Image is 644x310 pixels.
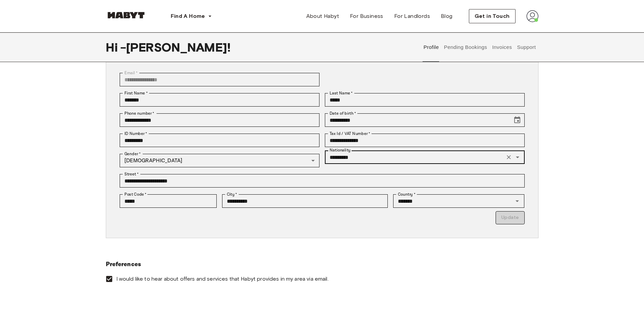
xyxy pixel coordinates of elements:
[301,9,344,23] a: About Habyt
[120,40,231,54] span: -[PERSON_NAME] !
[443,32,488,62] button: Pending Bookings
[165,9,217,23] button: Find A Home
[516,32,537,62] button: Support
[435,9,458,23] a: Blog
[116,275,329,283] span: I would like to hear about offers and services that Habyt provides in my area via email.
[330,110,356,116] label: Date of birth
[441,12,453,20] span: Blog
[171,12,205,20] span: Find A Home
[504,152,514,162] button: Clear
[227,191,237,197] label: City
[124,131,147,137] label: ID Number
[124,191,147,197] label: Post Code
[306,12,339,20] span: About Habyt
[344,9,389,23] a: For Business
[124,70,138,76] label: Email
[421,32,538,62] div: user profile tabs
[120,154,319,167] div: [DEMOGRAPHIC_DATA]
[513,152,522,162] button: Open
[330,90,353,96] label: Last Name
[124,110,154,116] label: Phone number
[526,10,539,22] img: avatar
[394,12,430,20] span: For Landlords
[124,171,139,177] label: Street
[350,12,383,20] span: For Business
[423,32,440,62] button: Profile
[512,196,522,206] button: Open
[491,32,512,62] button: Invoices
[124,90,148,96] label: First Name
[389,9,435,23] a: For Landlords
[106,260,539,269] h6: Preferences
[398,191,415,197] label: Country
[330,147,351,153] label: Nationality
[469,9,516,23] button: Get in Touch
[124,151,141,157] label: Gender
[106,40,120,54] span: Hi
[330,131,370,137] label: Tax Id / VAT Number
[475,12,510,20] span: Get in Touch
[106,12,146,19] img: Habyt
[510,113,524,127] button: Choose date, selected date is Nov 22, 2005
[120,73,319,86] div: You can't change your email address at the moment. Please reach out to customer support in case y...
